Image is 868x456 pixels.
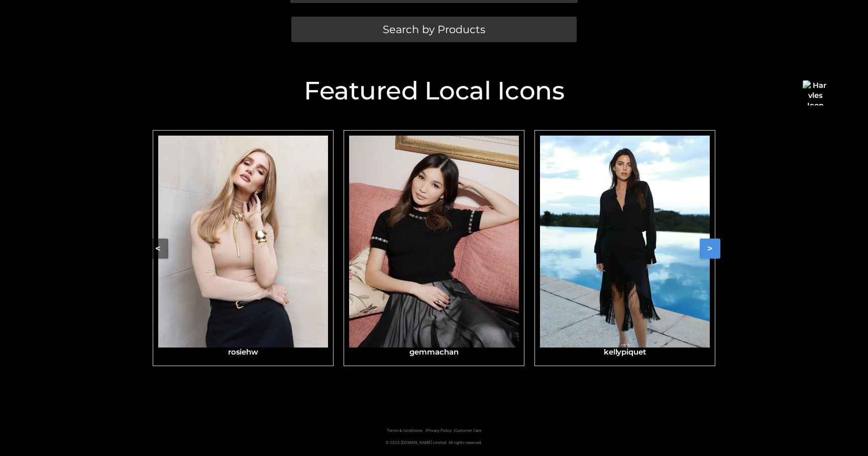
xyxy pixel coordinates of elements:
[148,439,720,446] p: © 2025 [DOMAIN_NAME] Limited. All rights reserved.
[383,24,485,35] span: Search by Products
[158,136,328,348] img: rosiehw
[148,239,168,259] button: <
[349,348,519,357] h3: gemmachan
[349,136,519,348] img: gemmachan
[344,130,524,366] a: gemmachangemmachan
[455,428,481,433] a: Customer Care
[291,17,577,42] a: Search by Products
[540,136,710,348] img: kellypiquet
[148,78,720,103] h2: Featured Local Icons​
[158,348,328,357] h3: rosiehw
[426,428,455,433] a: Privacy Policy |
[700,239,720,259] button: >
[153,130,334,366] a: rosiehwrosiehw
[148,130,720,367] div: Carousel Navigation
[534,130,715,366] a: kellypiquetkellypiquet
[540,348,710,357] h3: kellypiquet
[387,428,426,433] a: Terms & Conditions |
